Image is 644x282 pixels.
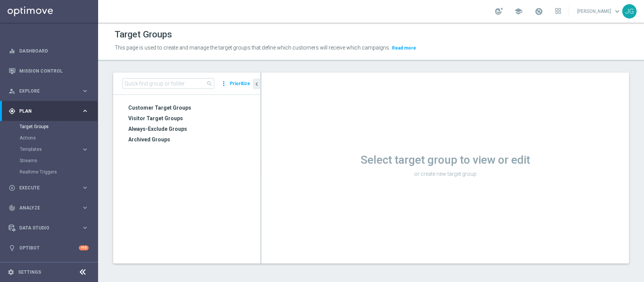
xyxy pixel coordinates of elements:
span: Templates [20,147,74,152]
button: play_circle_outline Execute keyboard_arrow_right [8,185,89,191]
span: Plan [19,109,81,113]
a: Settings [18,270,41,274]
div: Analyze [9,205,81,211]
i: keyboard_arrow_right [81,204,89,211]
button: gps_fixed Plan keyboard_arrow_right [8,108,89,114]
span: Always-Exclude Groups [128,124,260,134]
span: school [514,7,523,15]
div: Dashboard [9,41,89,61]
button: lightbulb Optibot +10 [8,245,89,251]
span: Customer Target Groups [128,102,260,113]
div: JG [622,4,636,19]
button: Prioritize [229,79,251,89]
div: Target Groups [20,121,97,132]
a: Streams [20,158,78,164]
div: Realtime Triggers [20,166,97,178]
span: Data Studio [19,226,81,230]
p: or create new target group [261,170,629,177]
i: track_changes [9,205,15,211]
button: Data Studio keyboard_arrow_right [8,225,89,231]
i: gps_fixed [9,108,15,115]
div: Streams [20,155,97,166]
i: keyboard_arrow_right [81,224,89,231]
input: Quick find group or folder [122,78,214,89]
i: keyboard_arrow_right [81,107,89,115]
div: Templates [20,147,81,152]
span: Archived Groups [128,134,260,145]
i: settings [8,269,14,276]
span: Explore [19,89,81,93]
div: Actions [20,132,97,144]
button: Read more [391,44,417,52]
i: person_search [9,88,15,95]
span: search [206,81,212,87]
span: keyboard_arrow_down [613,7,621,15]
button: equalizer Dashboard [8,48,89,54]
h1: Target Groups [115,29,172,40]
a: Dashboard [19,41,89,61]
span: Execute [19,186,81,190]
div: Templates [20,144,97,155]
div: Execute [9,184,81,191]
h1: Select target group to view or edit [261,153,629,167]
i: keyboard_arrow_right [81,87,89,95]
div: Mission Control [9,61,89,81]
div: +10 [79,245,89,250]
span: Visitor Target Groups [128,113,260,124]
span: Analyze [19,206,81,210]
a: Optibot [19,238,79,258]
i: keyboard_arrow_right [81,146,89,153]
a: Target Groups [20,124,78,130]
div: Optibot [9,238,89,258]
i: equalizer [9,48,15,54]
a: [PERSON_NAME]keyboard_arrow_down [576,6,622,17]
button: Mission Control [8,68,89,74]
i: keyboard_arrow_right [81,184,89,191]
a: Actions [20,135,78,141]
i: chevron_left [253,81,260,88]
a: Realtime Triggers [20,169,78,175]
i: more_vert [220,78,227,89]
i: play_circle_outline [9,184,15,191]
div: Data Studio [9,225,81,231]
div: Explore [9,88,81,95]
div: Plan [9,108,81,115]
button: Templates keyboard_arrow_right [20,146,89,152]
button: chevron_left [253,79,260,89]
i: lightbulb [9,245,15,251]
a: Mission Control [19,61,89,81]
button: track_changes Analyze keyboard_arrow_right [8,205,89,211]
span: This page is used to create and manage the target groups that define which customers will receive... [115,45,390,51]
button: person_search Explore keyboard_arrow_right [8,88,89,94]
